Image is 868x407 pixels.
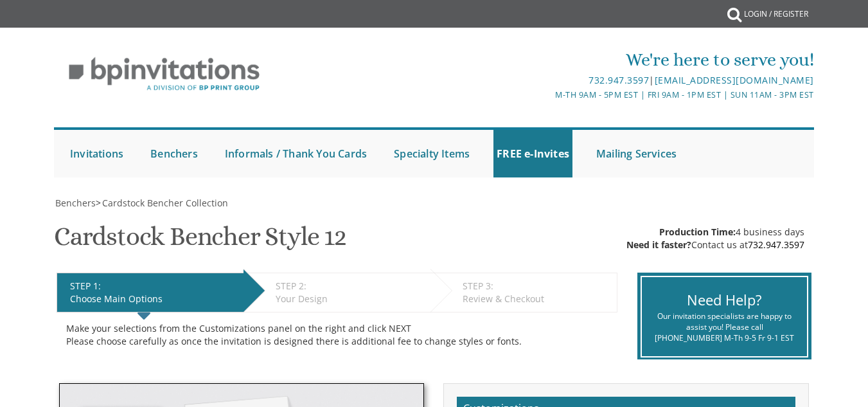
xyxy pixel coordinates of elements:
div: Need Help? [651,290,797,310]
a: Informals / Thank You Cards [222,130,370,177]
h1: Cardstock Bencher Style 12 [54,222,346,260]
a: Invitations [67,130,127,177]
a: Cardstock Bencher Collection [101,197,228,209]
div: STEP 3: [463,280,610,293]
div: Choose Main Options [70,293,237,305]
a: Mailing Services [593,130,680,177]
a: Benchers [147,130,201,177]
div: STEP 2: [276,280,424,293]
div: | [308,73,814,88]
a: [EMAIL_ADDRESS][DOMAIN_NAME] [655,74,814,86]
div: Review & Checkout [463,293,610,305]
div: STEP 1: [70,280,237,293]
div: 4 business days Contact us at [626,226,804,251]
div: Make your selections from the Customizations panel on the right and click NEXT Please choose care... [66,322,608,348]
div: Your Design [276,293,424,305]
span: Cardstock Bencher Collection [102,197,228,209]
a: 732.947.3597 [589,74,649,86]
a: Benchers [54,197,96,209]
span: Benchers [55,197,96,209]
div: Our invitation specialists are happy to assist you! Please call [PHONE_NUMBER] M-Th 9-5 Fr 9-1 EST [651,311,797,343]
span: > [96,197,228,209]
a: 732.947.3597 [748,239,804,251]
img: BP Invitation Loft [54,48,274,101]
div: M-Th 9am - 5pm EST | Fri 9am - 1pm EST | Sun 11am - 3pm EST [308,88,814,102]
span: Production Time: [659,226,736,238]
span: Need it faster? [626,239,691,251]
a: FREE e-Invites [493,130,572,177]
div: We're here to serve you! [308,47,814,73]
a: Specialty Items [391,130,473,177]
